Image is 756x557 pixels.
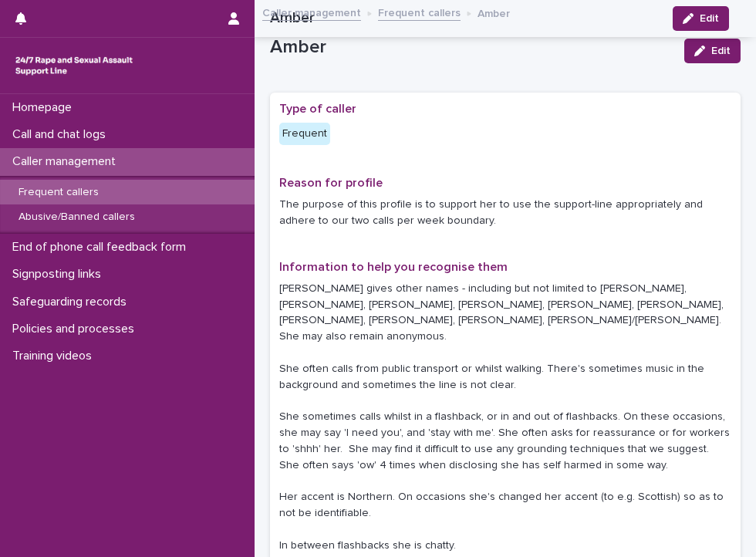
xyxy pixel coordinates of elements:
p: Safeguarding records [6,295,139,309]
p: Policies and processes [6,322,147,336]
span: Information to help you recognise them [279,261,508,273]
img: rhQMoQhaT3yELyF149Cw [12,50,136,81]
p: Homepage [6,100,84,115]
p: Caller management [6,154,128,169]
button: Edit [684,39,741,63]
p: End of phone call feedback form [6,240,198,255]
p: [PERSON_NAME] gives other names - including but not limited to [PERSON_NAME], [PERSON_NAME], [PER... [279,281,731,554]
p: Signposting links [6,267,113,282]
p: Call and chat logs [6,127,118,142]
span: Edit [711,46,731,56]
a: Caller management [262,3,361,21]
div: Frequent [279,123,330,145]
p: Training videos [6,349,104,363]
a: Frequent callers [378,3,461,21]
p: The purpose of this profile is to support her to use the support-line appropriately and adhere to... [279,197,731,229]
p: Abusive/Banned callers [6,211,147,224]
p: Amber [478,4,510,21]
p: Frequent callers [6,186,111,199]
span: Reason for profile [279,177,383,189]
p: Amber [270,36,672,59]
span: Type of caller [279,103,356,115]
